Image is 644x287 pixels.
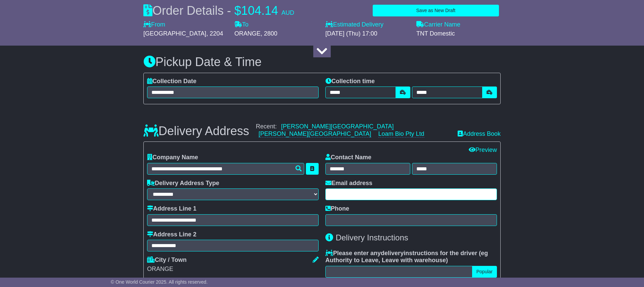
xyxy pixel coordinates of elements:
div: [DATE] (Thu) 17:00 [325,30,410,38]
span: $ [234,4,241,17]
label: From [143,21,165,28]
a: [PERSON_NAME][GEOGRAPHIC_DATA] [259,130,371,137]
span: [GEOGRAPHIC_DATA] [143,30,206,37]
label: City / Town [147,256,187,264]
span: , 2204 [206,30,223,37]
label: Address Line 1 [147,205,196,213]
span: © One World Courier 2025. All rights reserved. [111,279,208,285]
h3: Pickup Date & Time [143,55,501,69]
h3: Delivery Address [143,124,249,138]
label: Carrier Name [416,21,460,28]
label: Address Line 2 [147,231,196,238]
span: eg Authority to Leave, Leave with warehouse [325,250,488,264]
label: Estimated Delivery [325,21,410,28]
label: Collection time [325,78,375,85]
a: [PERSON_NAME][GEOGRAPHIC_DATA] [281,123,394,130]
label: Delivery Address Type [147,180,219,187]
span: , 2800 [261,30,277,37]
button: Save as New Draft [373,5,499,16]
label: Phone [325,205,349,213]
span: 104.14 [241,4,278,17]
span: delivery [381,250,404,256]
div: TNT Domestic [416,30,501,38]
a: Address Book [458,130,501,137]
div: ORANGE [147,266,319,273]
span: ORANGE [234,30,261,37]
label: Please enter any instructions for the driver ( ) [325,250,497,264]
span: Delivery Instructions [336,233,408,242]
span: AUD [281,9,294,16]
a: Preview [469,147,497,153]
div: Recent: [256,123,451,137]
button: Popular [472,266,497,278]
div: Order Details - [143,3,294,18]
label: Email address [325,180,372,187]
label: Company Name [147,154,198,161]
label: Contact Name [325,154,371,161]
label: To [234,21,248,28]
label: Collection Date [147,78,196,85]
a: Loam Bio Pty Ltd [378,130,424,137]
